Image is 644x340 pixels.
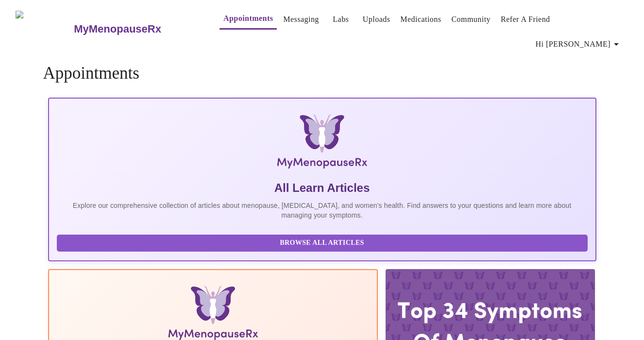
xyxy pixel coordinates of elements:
button: Medications [396,10,445,29]
a: MyMenopauseRx [73,12,200,46]
a: Browse All Articles [57,238,590,246]
h4: Appointments [43,64,601,83]
button: Appointments [220,9,277,30]
p: Explore our comprehensive collection of articles about menopause, [MEDICAL_DATA], and women's hea... [57,201,588,220]
button: Browse All Articles [57,235,588,252]
span: Browse All Articles [67,237,578,249]
button: Refer a Friend [497,10,554,29]
img: MyMenopauseRx Logo [139,114,505,172]
a: Messaging [283,13,319,26]
button: Messaging [279,10,322,29]
a: Medications [400,13,441,26]
a: Community [451,13,491,26]
a: Refer a Friend [501,13,550,26]
button: Uploads [359,10,394,29]
a: Labs [333,13,349,26]
button: Hi [PERSON_NAME] [532,34,626,54]
button: Labs [325,10,356,29]
h3: MyMenopauseRx [74,23,161,35]
img: MyMenopauseRx Logo [16,11,73,47]
h5: All Learn Articles [57,180,588,196]
span: Hi [PERSON_NAME] [536,37,622,51]
a: Appointments [223,12,273,25]
button: Community [447,10,494,29]
a: Uploads [363,13,390,26]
